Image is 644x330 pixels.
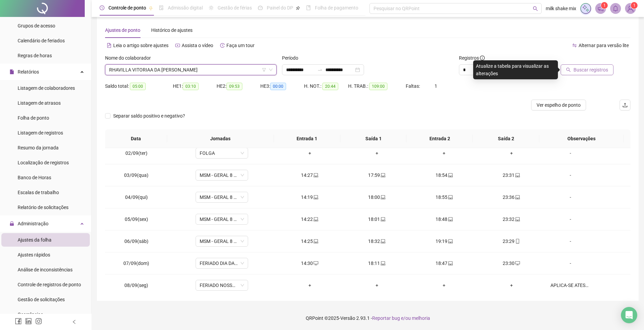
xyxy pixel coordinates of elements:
[416,171,472,179] div: 18:54
[220,43,225,48] span: history
[550,260,590,267] div: -
[159,5,164,10] span: file-done
[125,150,147,156] span: 02/09(ter)
[545,135,618,142] span: Observações
[281,215,338,223] div: 14:22
[349,260,405,267] div: 18:11
[546,5,576,12] span: milk shake mix
[18,145,59,150] span: Resumo da jornada
[435,83,437,89] span: 1
[550,193,590,201] div: -
[151,27,193,33] span: Histórico de ajustes
[18,252,50,257] span: Ajustes rápidos
[267,5,293,11] span: Painel do DP
[281,149,338,157] div: +
[380,195,385,200] span: laptop
[633,3,636,8] span: 1
[416,282,472,289] div: +
[313,195,318,200] span: laptop
[269,68,273,72] span: down
[296,6,300,10] span: pushpin
[92,306,644,330] footer: QRPoint © 2025 - 2.93.1 -
[372,315,430,321] span: Reportar bug e/ou melhoria
[349,215,405,223] div: 18:01
[612,5,619,12] span: bell
[313,239,318,244] span: laptop
[447,173,453,178] span: laptop
[110,112,188,120] span: Separar saldo positivo e negativo?
[313,261,318,266] span: desktop
[483,215,539,223] div: 23:32
[447,239,453,244] span: laptop
[533,6,538,11] span: search
[35,318,42,325] span: instagram
[621,307,637,323] div: Open Intercom Messenger
[18,23,55,28] span: Grupos de acesso
[550,282,590,289] div: APLICA-SE ATESTADO
[18,130,63,136] span: Listagem de registros
[18,160,69,165] span: Localização de registros
[18,205,68,210] span: Relatório de solicitações
[483,282,539,289] div: +
[168,5,203,11] span: Admissão digital
[130,83,146,90] span: 05:00
[105,27,140,33] span: Ajustes de ponto
[515,261,520,266] span: desktop
[226,43,255,48] span: Faça um tour
[209,5,214,10] span: sun
[200,258,244,268] span: FERIADO DIA DA INDEPENDÊNCIA
[603,3,606,8] span: 1
[480,56,485,60] span: info-circle
[380,173,385,178] span: laptop
[315,5,358,11] span: Folha de pagamento
[262,68,266,72] span: filter
[217,82,260,90] div: HE 2:
[274,129,340,148] th: Entrada 1
[18,221,48,226] span: Administração
[483,260,539,267] div: 23:30
[473,129,539,148] th: Saída 2
[573,66,608,74] span: Buscar registros
[631,2,638,9] sup: Atualize o seu contato no menu Meus Dados
[25,318,32,325] span: linkedin
[317,67,323,73] span: swap-right
[340,315,355,321] span: Versão
[167,129,274,148] th: Jornadas
[105,129,167,148] th: Data
[125,216,148,222] span: 05/09(sex)
[539,129,624,148] th: Observações
[447,217,453,222] span: laptop
[340,129,407,148] th: Saída 1
[598,5,604,12] span: notification
[349,238,405,245] div: 18:32
[313,217,318,222] span: laptop
[380,261,385,266] span: laptop
[149,6,153,10] span: pushpin
[550,215,590,223] div: -
[537,101,581,109] span: Ver espelho de ponto
[369,83,387,90] span: 109:00
[124,239,148,244] span: 06/09(sáb)
[349,282,405,289] div: +
[601,2,608,9] sup: 1
[380,217,385,222] span: laptop
[317,67,323,73] span: to
[282,54,303,62] label: Período
[109,65,273,75] span: RHAVILLA VITORIAA DA SILVA REIS
[100,5,104,10] span: clock-circle
[416,193,472,201] div: 18:55
[18,282,81,287] span: Controle de registros de ponto
[18,85,75,91] span: Listagem de colaboradores
[349,149,405,157] div: +
[625,3,636,14] img: 12208
[572,43,577,48] span: swap
[226,83,242,90] span: 09:53
[9,69,14,74] span: file
[18,100,61,106] span: Listagem de atrasos
[105,54,155,62] label: Nome do colaborador
[313,173,318,178] span: laptop
[260,82,304,90] div: HE 3:
[531,100,586,110] button: Ver espelho de ponto
[550,149,590,157] div: -
[406,129,473,148] th: Entrada 2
